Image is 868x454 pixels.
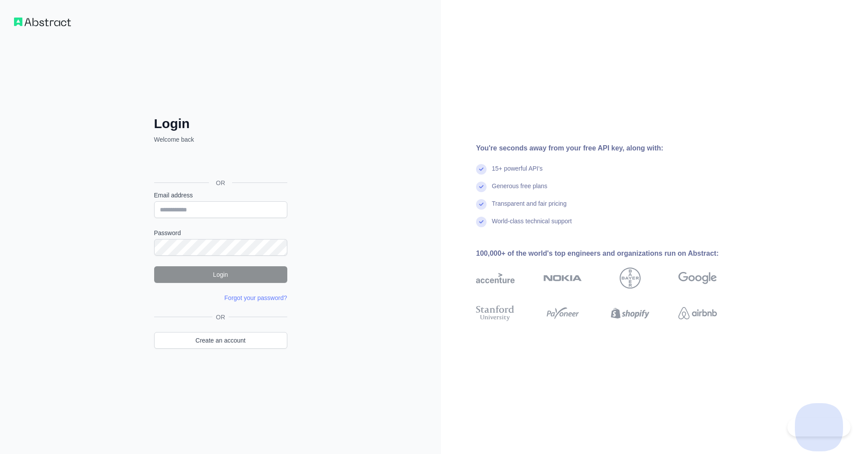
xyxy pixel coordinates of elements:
[476,217,487,227] img: check mark
[492,164,543,182] div: 15+ powerful API's
[476,164,487,175] img: check mark
[212,313,229,322] span: OR
[492,217,572,234] div: World-class technical support
[476,143,745,154] div: You're seconds away from your free API key, along with:
[543,268,582,289] img: nokia
[154,229,287,237] label: Password
[611,304,649,323] img: shopify
[678,304,717,323] img: airbnb
[224,294,287,301] a: Forgot your password?
[154,191,287,200] label: Email address
[492,182,547,199] div: Generous free plans
[620,268,641,289] img: bayer
[154,266,287,283] button: Login
[476,304,515,323] img: stanford university
[476,182,487,192] img: check mark
[476,248,745,259] div: 100,000+ of the world's top engineers and organizations run on Abstract:
[787,418,850,436] iframe: Toggle Customer Support
[154,154,286,173] div: Sign in with Google. Opens in new tab
[209,179,232,187] span: OR
[154,332,287,349] a: Create an account
[543,304,582,323] img: payoneer
[150,154,290,173] iframe: Sign in with Google Button
[678,268,717,289] img: google
[476,268,515,289] img: accenture
[14,18,71,26] img: Workflow
[154,135,287,144] p: Welcome back
[476,199,487,210] img: check mark
[154,116,287,132] h2: Login
[492,199,567,217] div: Transparent and fair pricing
